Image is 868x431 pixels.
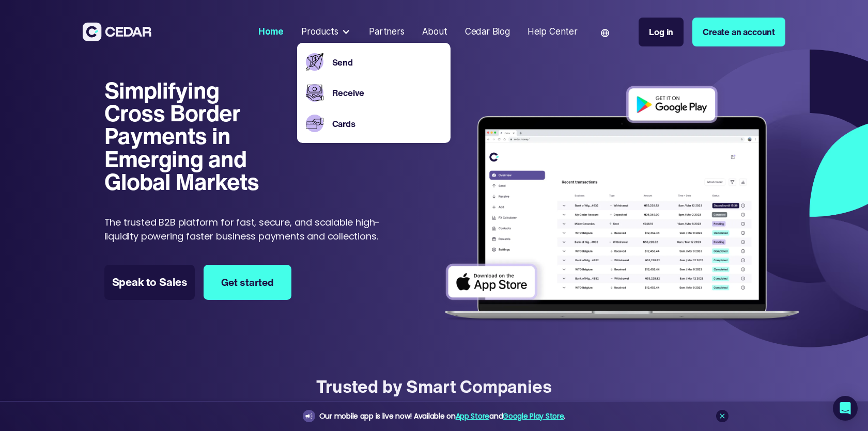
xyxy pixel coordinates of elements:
[254,20,288,44] a: Home
[301,25,338,39] div: Products
[601,29,609,37] img: world icon
[332,56,442,69] a: Send
[503,411,564,421] a: Google Play Store
[523,20,582,44] a: Help Center
[332,117,442,131] a: Cards
[422,25,447,39] div: About
[465,25,510,39] div: Cedar Blog
[649,25,673,39] div: Log in
[365,20,409,44] a: Partners
[332,86,442,100] a: Receive
[104,265,195,300] a: Speak to Sales
[692,18,785,46] a: Create an account
[297,21,356,43] div: Products
[417,20,452,44] a: About
[305,412,313,420] img: announcement
[369,25,405,39] div: Partners
[639,18,684,46] a: Log in
[456,411,489,421] a: App Store
[104,79,278,193] h1: Simplifying Cross Border Payments in Emerging and Global Markets
[319,410,565,423] div: Our mobile app is live now! Available on and .
[460,20,514,44] a: Cedar Blog
[437,79,807,330] img: Dashboard of transactions
[258,25,284,39] div: Home
[297,43,451,143] nav: Products
[528,25,578,39] div: Help Center
[104,215,393,243] p: The trusted B2B platform for fast, secure, and scalable high-liquidity powering faster business p...
[204,265,291,300] a: Get started
[833,396,858,421] div: Open Intercom Messenger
